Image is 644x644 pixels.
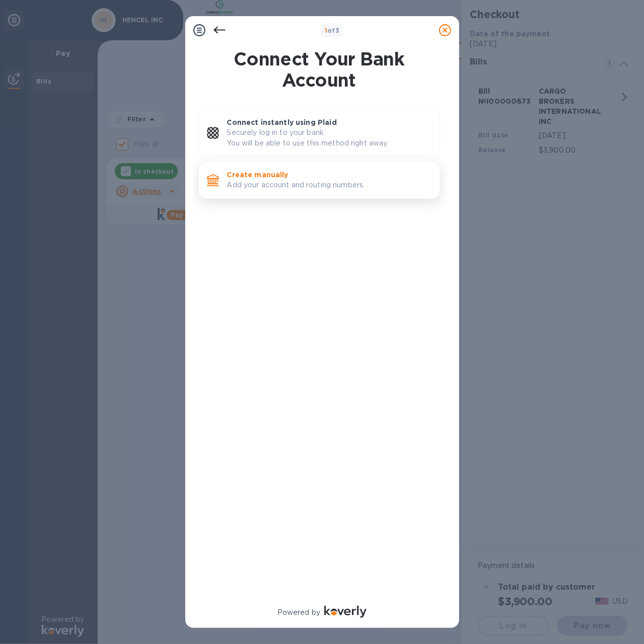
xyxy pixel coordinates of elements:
[227,170,432,180] p: Create manually
[227,180,432,190] p: Add your account and routing numbers.
[277,607,320,618] p: Powered by
[325,27,327,34] span: 1
[227,127,432,149] p: Securely log in to your bank. You will be able to use this method right away.
[324,606,367,618] img: Logo
[194,48,444,91] h1: Connect Your Bank Account
[227,117,432,127] p: Connect instantly using Plaid
[325,27,340,34] b: of 3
